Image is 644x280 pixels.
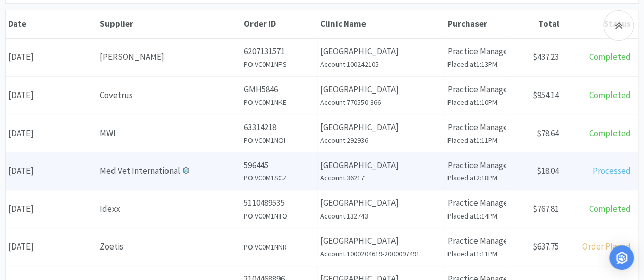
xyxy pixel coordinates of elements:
[320,18,442,29] div: Clinic Name
[320,234,442,248] p: [GEOGRAPHIC_DATA]
[447,45,503,58] p: Practice Manager
[582,241,631,252] span: Order Placed
[320,159,442,172] p: [GEOGRAPHIC_DATA]
[533,203,559,214] span: $767.81
[537,165,559,176] span: $18.04
[6,44,97,70] div: [DATE]
[6,82,97,108] div: [DATE]
[509,18,559,29] div: Total
[320,135,442,146] h6: Account: 292936
[244,83,315,97] p: GMH5846
[609,245,634,270] div: Open Intercom Messenger
[447,18,503,29] div: Purchaser
[244,196,315,210] p: 5110489535
[244,45,315,58] p: 6207131571
[320,58,442,70] h6: Account: 100242105
[589,51,631,63] span: Completed
[320,196,442,210] p: [GEOGRAPHIC_DATA]
[593,165,631,176] span: Processed
[6,196,97,222] div: [DATE]
[447,83,503,97] p: Practice Manager
[100,127,238,140] div: MWI
[447,248,503,259] h6: Placed at 1:11PM
[447,135,503,146] h6: Placed at 1:11PM
[533,89,559,101] span: $954.14
[589,128,631,139] span: Completed
[533,51,559,63] span: $437.23
[100,240,238,254] div: Zoetis
[6,158,97,184] div: [DATE]
[100,50,238,64] div: [PERSON_NAME]
[447,159,503,172] p: Practice Manager
[244,135,315,146] h6: PO: VC0M1NOI
[100,202,238,216] div: Idexx
[447,234,503,248] p: Practice Manager
[244,241,315,253] h6: PO: VC0M1NNR
[447,120,503,134] p: Practice Manager
[320,45,442,58] p: [GEOGRAPHIC_DATA]
[565,18,631,29] div: Status
[6,120,97,146] div: [DATE]
[533,241,559,252] span: $637.75
[320,248,442,259] h6: Account: 1000204619-2000097491
[447,210,503,222] h6: Placed at 1:14PM
[320,210,442,222] h6: Account: 132743
[537,128,559,139] span: $78.64
[589,89,631,101] span: Completed
[447,172,503,183] h6: Placed at 2:18PM
[320,172,442,183] h6: Account: 36217
[244,172,315,183] h6: PO: VC0M1SCZ
[320,83,442,97] p: [GEOGRAPHIC_DATA]
[447,196,503,210] p: Practice Manager
[447,97,503,108] h6: Placed at 1:10PM
[320,97,442,108] h6: Account: 770550-366
[100,88,238,102] div: Covetrus
[320,120,442,134] p: [GEOGRAPHIC_DATA]
[589,203,631,214] span: Completed
[244,210,315,222] h6: PO: VC0M1NTO
[6,234,97,260] div: [DATE]
[100,164,238,178] div: Med Vet International
[244,159,315,172] p: 596445
[100,18,239,29] div: Supplier
[8,18,95,29] div: Date
[447,58,503,70] h6: Placed at 1:13PM
[244,58,315,70] h6: PO: VC0M1NPS
[244,18,315,29] div: Order ID
[244,120,315,134] p: 63314218
[244,97,315,108] h6: PO: VC0M1NKE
